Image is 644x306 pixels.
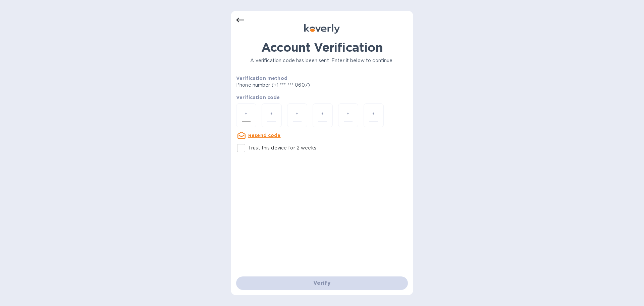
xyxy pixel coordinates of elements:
p: Verification code [236,94,408,101]
p: Phone number (+1 *** *** 0607) [236,82,361,89]
u: Resend code [248,133,281,138]
p: A verification code has been sent. Enter it below to continue. [236,57,408,64]
b: Verification method [236,76,287,81]
h1: Account Verification [236,40,408,54]
p: Trust this device for 2 weeks [248,144,316,151]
